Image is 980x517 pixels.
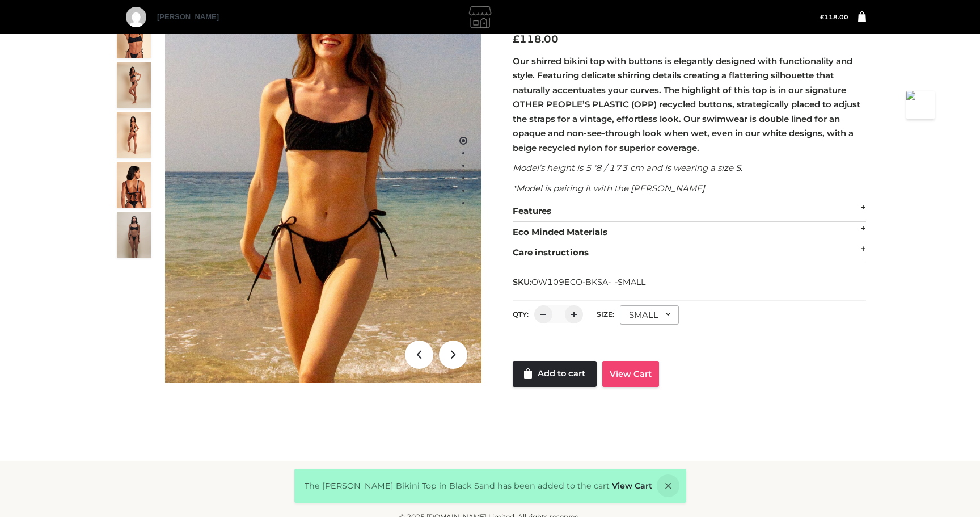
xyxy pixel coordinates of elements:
a: View Cart [612,481,652,491]
span: £ [820,14,824,21]
img: 5.Avery-Top_BS-1_1.jpg [117,162,151,208]
img: 2.Avery-Top_BS-1_2130e00f-2724-46f5-ba9f-308d4b1a4788.jpg [117,12,151,58]
div: Care instructions [513,242,866,263]
img: oppswimwear [466,3,495,31]
span: OW109ECO-BKSA-_-SMALL [531,277,645,287]
bdi: 118.00 [820,14,848,21]
img: 3.Avery-Top_BS-1_8c210833-d96e-474e-9eee-714e2dbba8a8.jpg [117,112,151,158]
a: View Cart [602,361,659,387]
a: Add to cart [513,361,597,387]
a: [PERSON_NAME] [157,12,219,41]
em: *Model is pairing it with the [PERSON_NAME] [513,183,705,194]
img: 4.Avery-Top_BS-1_520878c0-67f4-4a30-9e71-fd3ac7eccd6b.jpg [117,62,151,108]
label: Size: [597,310,614,318]
div: SMALL [620,305,679,325]
strong: Our shirred bikini top with buttons is elegantly designed with functionality and style. Featuring... [513,56,860,153]
span: £ [513,33,519,45]
bdi: 118.00 [513,33,559,45]
div: The [PERSON_NAME] Bikini Top in Black Sand has been added to the cart [294,469,686,503]
img: a5cb075cf92544d6b804bc4cae1e4429.HD-1080p-3.3Mbps-22400445_thumbnail.jpg [117,212,151,258]
label: QTY: [513,310,529,318]
div: Eco Minded Materials [513,222,866,243]
div: Features [513,201,866,222]
em: Model’s height is 5 ‘8 / 173 cm and is wearing a size S. [513,162,742,173]
span: SKU: [513,275,647,289]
